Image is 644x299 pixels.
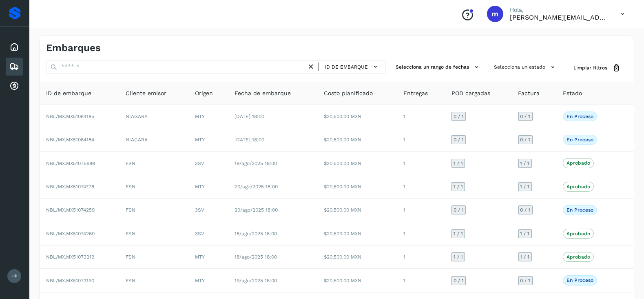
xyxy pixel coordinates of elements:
[46,254,94,260] span: NBL/MX.MX51073219
[6,77,23,95] div: Cuentas por cobrar
[235,184,278,190] span: 20/ago/2025 18:00
[317,152,397,175] td: $20,500.00 MXN
[325,63,368,71] span: ID de embarque
[397,175,445,199] td: 1
[317,245,397,269] td: $20,500.00 MXN
[317,128,397,152] td: $20,500.00 MXN
[188,105,228,128] td: MTY
[454,184,463,189] span: 1 / 1
[324,89,373,98] span: Costo planificado
[46,278,94,283] span: NBL/MX.MX51073190
[119,199,188,222] td: FSN
[235,278,277,283] span: 19/ago/2025 18:00
[119,222,188,245] td: FSN
[520,184,530,189] span: 1 / 1
[510,13,608,21] p: mariela.santiago@fsdelnorte.com
[188,152,228,175] td: 3SV
[510,7,608,13] p: Hola,
[188,269,228,292] td: MTY
[46,161,95,166] span: NBL/MX.MX51075689
[567,137,593,143] p: En proceso
[397,199,445,222] td: 1
[126,89,166,98] span: Cliente emisor
[188,175,228,199] td: MTY
[518,89,540,98] span: Factura
[567,207,593,213] p: En proceso
[567,254,590,260] p: Aprobado
[392,60,484,74] button: Selecciona un rango de fechas
[520,278,531,283] span: 0 / 1
[573,64,607,71] span: Limpiar filtros
[520,137,531,142] span: 0 / 1
[454,114,464,119] span: 0 / 1
[491,60,560,74] button: Selecciona un estado
[563,89,582,98] span: Estado
[235,137,265,143] span: [DATE] 18:00
[235,207,278,213] span: 20/ago/2025 18:00
[195,89,213,98] span: Origen
[520,254,530,259] span: 1 / 1
[119,152,188,175] td: FSN
[235,89,291,98] span: Fecha de embarque
[397,128,445,152] td: 1
[188,128,228,152] td: MTY
[119,105,188,128] td: NIAGARA
[46,89,91,98] span: ID de embarque
[188,245,228,269] td: MTY
[567,277,593,283] p: En proceso
[454,231,463,236] span: 1 / 1
[451,89,490,98] span: POD cargadas
[322,61,382,73] button: ID de embarque
[454,161,463,166] span: 1 / 1
[520,161,530,166] span: 1 / 1
[235,114,265,119] span: [DATE] 18:00
[317,199,397,222] td: $20,500.00 MXN
[46,137,94,143] span: NBL/MX.MX51084184
[235,254,277,260] span: 18/ago/2025 18:00
[317,222,397,245] td: $20,500.00 MXN
[188,199,228,222] td: 3SV
[46,42,101,54] h4: Embarques
[6,38,23,56] div: Inicio
[397,152,445,175] td: 1
[46,231,95,237] span: NBL/MX.MX51074260
[567,60,627,76] button: Limpiar filtros
[317,175,397,199] td: $20,500.00 MXN
[403,89,428,98] span: Entregas
[567,114,593,119] p: En proceso
[397,105,445,128] td: 1
[397,269,445,292] td: 1
[235,161,277,166] span: 19/ago/2025 18:00
[317,105,397,128] td: $20,500.00 MXN
[520,114,531,119] span: 0 / 1
[317,269,397,292] td: $20,500.00 MXN
[454,254,463,259] span: 1 / 1
[46,207,95,213] span: NBL/MX.MX51074259
[520,231,530,236] span: 1 / 1
[119,245,188,269] td: FSN
[397,222,445,245] td: 1
[567,184,590,190] p: Aprobado
[6,58,23,76] div: Embarques
[119,269,188,292] td: FSN
[454,208,464,212] span: 0 / 1
[520,208,531,212] span: 0 / 1
[567,231,590,237] p: Aprobado
[397,245,445,269] td: 1
[119,175,188,199] td: FSN
[119,128,188,152] td: NIAGARA
[46,114,94,119] span: NBL/MX.MX51084185
[46,184,94,190] span: NBL/MX.MX51074778
[454,137,464,142] span: 0 / 1
[567,160,590,166] p: Aprobado
[235,231,277,237] span: 18/ago/2025 18:00
[188,222,228,245] td: 3SV
[454,278,464,283] span: 0 / 1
